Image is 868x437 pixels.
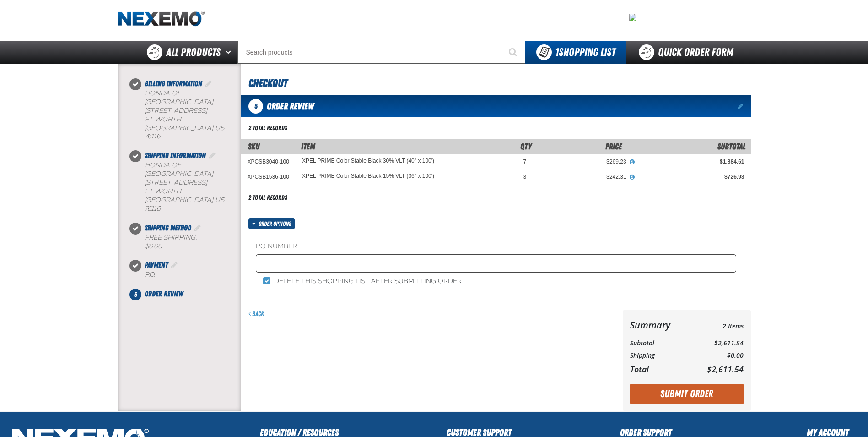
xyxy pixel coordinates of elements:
span: [STREET_ADDRESS] [145,107,207,115]
span: 3 [523,174,527,180]
td: 2 Items [689,317,743,333]
td: $2,611.54 [689,337,743,350]
span: Item [301,142,315,151]
a: Back [248,310,264,317]
span: Shipping Method [145,224,191,232]
li: Shipping Information. Step 2 of 5. Completed [135,150,241,222]
span: FT WORTH [145,115,181,123]
a: SKU [248,142,259,151]
li: Payment. Step 4 of 5. Completed [135,260,241,289]
span: FT WORTH [145,187,181,195]
a: Quick Order Form [626,41,750,64]
span: All Products [166,44,221,60]
button: View All Prices for XPEL PRIME Color Stable Black 15% VLT (36" x 100') [626,173,638,181]
a: Edit items [738,103,744,109]
a: Home [118,11,205,27]
bdo: 76116 [145,132,160,140]
img: Nexemo logo [118,11,205,27]
a: Edit Payment [170,261,179,269]
a: Edit Billing Information [204,79,213,88]
div: $726.93 [639,173,744,180]
div: 2 total records [248,124,287,132]
a: Edit Shipping Method [193,224,202,232]
th: Summary [630,317,690,333]
span: [GEOGRAPHIC_DATA] [145,124,213,132]
div: $242.31 [539,173,626,180]
label: Delete this shopping list after submitting order [263,277,462,286]
span: 5 [248,99,263,114]
th: Total [630,362,690,377]
li: Billing Information. Step 1 of 5. Completed [135,78,241,150]
span: Shipping Information [145,151,206,160]
span: Shopping List [555,46,615,59]
span: [STREET_ADDRESS] [145,179,207,186]
div: 2 total records [248,193,287,202]
img: 0913759d47fe0bb872ce56e1ce62d35c.jpeg [629,14,636,21]
button: You have 1 Shopping List. Open to view details [525,41,626,64]
span: US [215,124,224,132]
button: Submit Order [630,384,744,404]
span: 7 [523,158,527,165]
li: Order Review. Step 5 of 5. Not Completed [135,289,241,300]
input: Delete this shopping list after submitting order [263,277,270,284]
span: Order Review [267,101,314,112]
td: $0.00 [689,350,743,362]
button: Open All Products pages [222,41,237,64]
span: Billing Information [145,79,202,88]
span: US [215,196,224,204]
td: XPCSB3040-100 [241,154,296,169]
button: Start Searching [502,41,525,64]
span: 5 [129,289,141,300]
div: $269.23 [539,158,626,165]
a: XPEL PRIME Color Stable Black 15% VLT (36" x 100') [302,173,434,180]
: XPEL PRIME Color Stable Black 30% VLT (40" x 100') [302,158,434,164]
nav: Checkout steps. Current step is Order Review. Step 5 of 5 [129,78,241,300]
label: PO Number [256,242,736,251]
span: Qty [520,142,532,151]
strong: 1 [555,46,559,59]
th: Shipping [630,350,690,362]
button: View All Prices for XPEL PRIME Color Stable Black 30% VLT (40" x 100') [626,158,638,166]
span: Order Review [145,290,183,298]
span: Order options [259,218,295,229]
div: P.O. [145,271,241,279]
span: Payment [145,261,168,269]
th: Subtotal [630,337,690,350]
td: XPCSB1536-100 [241,169,296,185]
span: Checkout [248,77,287,90]
bdo: 76116 [145,205,160,213]
span: Subtotal [717,142,745,151]
span: Honda of [GEOGRAPHIC_DATA] [145,89,213,106]
span: $2,611.54 [707,364,744,375]
li: Shipping Method. Step 3 of 5. Completed [135,223,241,260]
input: Search [237,41,525,64]
a: Edit Shipping Information [208,151,217,160]
span: [GEOGRAPHIC_DATA] [145,196,213,204]
span: Price [605,142,622,151]
div: $1,884.61 [639,158,744,165]
div: Free Shipping: [145,234,241,251]
button: Order options [248,218,295,229]
span: Honda of [GEOGRAPHIC_DATA] [145,161,213,178]
strong: $0.00 [145,242,162,250]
